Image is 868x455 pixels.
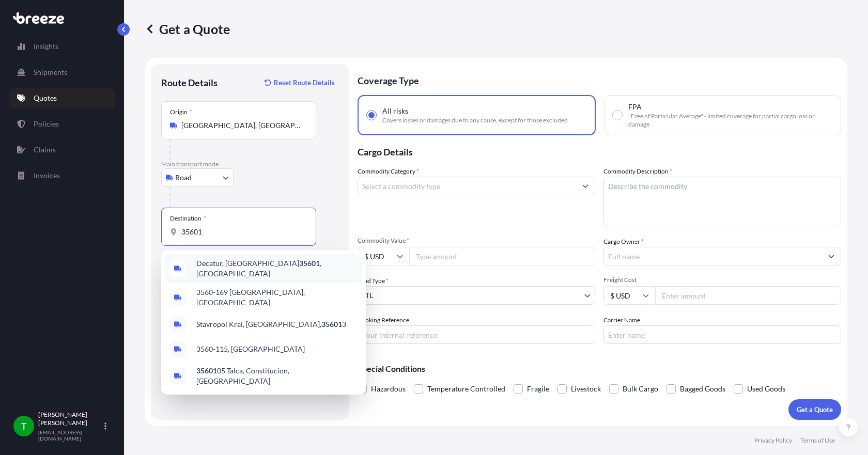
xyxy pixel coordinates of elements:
[161,250,366,395] div: Show suggestions
[38,429,102,442] p: [EMAIL_ADDRESS][DOMAIN_NAME]
[358,276,389,286] span: Load Type
[170,214,206,223] div: Destination
[161,168,234,187] button: Select transport
[655,286,841,305] input: Enter amount
[362,290,373,301] span: LTL
[409,247,595,265] input: Type amount
[628,102,642,112] span: FPA
[571,381,601,397] span: Livestock
[170,108,192,116] div: Origin
[800,436,835,445] p: Terms of Use
[196,319,346,330] span: Stavropol Krai, [GEOGRAPHIC_DATA], 3
[382,106,408,116] span: All risks
[358,135,841,166] p: Cargo Details
[358,325,595,344] input: Your internal reference
[358,237,595,245] span: Commodity Value
[358,177,576,195] input: Select a commodity type
[382,116,568,124] span: Covers losses or damages due to any cause, except for those excluded
[161,160,339,168] p: Main transport mode
[822,247,841,265] button: Show suggestions
[274,77,335,88] p: Reset Route Details
[34,145,56,155] p: Claims
[358,166,419,177] label: Commodity Category
[603,166,672,177] label: Commodity Description
[754,436,792,445] p: Privacy Policy
[21,421,27,431] span: T
[196,366,358,386] span: 05 Talca, Constitucion, [GEOGRAPHIC_DATA]
[797,404,833,415] p: Get a Quote
[603,325,841,344] input: Enter name
[34,170,60,181] p: Invoices
[371,381,406,397] span: Hazardous
[175,172,192,183] span: Road
[181,227,303,237] input: Destination
[321,320,342,328] b: 35601
[603,237,644,247] label: Cargo Owner
[680,381,725,397] span: Bagged Goods
[38,411,102,427] p: [PERSON_NAME] [PERSON_NAME]
[299,259,320,268] b: 35601
[196,287,358,308] span: 3560-169 [GEOGRAPHIC_DATA], [GEOGRAPHIC_DATA]
[161,76,218,89] p: Route Details
[196,344,305,354] span: 3560-115, [GEOGRAPHIC_DATA]
[628,112,832,129] span: "Free of Particular Average" - limited coverage for partial cargo loss or damage
[623,381,658,397] span: Bulk Cargo
[358,64,841,95] p: Coverage Type
[34,67,67,77] p: Shipments
[145,21,230,37] p: Get a Quote
[34,93,57,103] p: Quotes
[747,381,785,397] span: Used Goods
[527,381,549,397] span: Fragile
[603,276,841,284] span: Freight Cost
[604,247,822,265] input: Full name
[603,315,640,325] label: Carrier Name
[358,315,409,325] label: Booking Reference
[358,365,841,373] p: Special Conditions
[34,119,59,129] p: Policies
[196,366,217,375] b: 35601
[196,258,358,279] span: Decatur, [GEOGRAPHIC_DATA] , [GEOGRAPHIC_DATA]
[576,177,595,195] button: Show suggestions
[181,120,303,131] input: Origin
[427,381,505,397] span: Temperature Controlled
[34,41,58,52] p: Insights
